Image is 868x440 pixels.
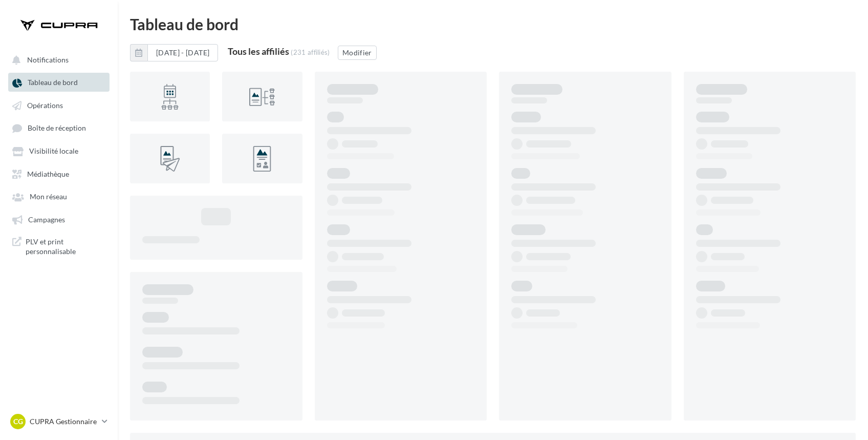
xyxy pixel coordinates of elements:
span: Visibilité locale [29,147,78,156]
a: CG CUPRA Gestionnaire [8,412,110,431]
span: Boîte de réception [28,124,86,133]
span: Campagnes [28,215,65,224]
span: Mon réseau [30,193,67,201]
span: Notifications [27,55,69,64]
span: CG [13,416,23,427]
button: Notifications [6,50,107,69]
span: Médiathèque [27,170,69,178]
p: CUPRA Gestionnaire [30,416,98,427]
a: PLV et print personnalisable [6,233,112,261]
span: Tableau de bord [28,78,78,87]
a: Boîte de réception [6,118,112,137]
button: [DATE] - [DATE] [147,44,218,61]
button: [DATE] - [DATE] [130,44,218,61]
a: Visibilité locale [6,141,112,160]
a: Tableau de bord [6,73,112,91]
div: Tableau de bord [130,16,856,32]
div: (231 affiliés) [291,48,330,56]
a: Opérations [6,96,112,114]
span: Opérations [27,101,63,110]
a: Mon réseau [6,187,112,205]
span: PLV et print personnalisable [26,237,105,257]
a: Campagnes [6,210,112,228]
button: Modifier [338,46,377,60]
a: Médiathèque [6,164,112,183]
div: Tous les affiliés [228,47,289,56]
